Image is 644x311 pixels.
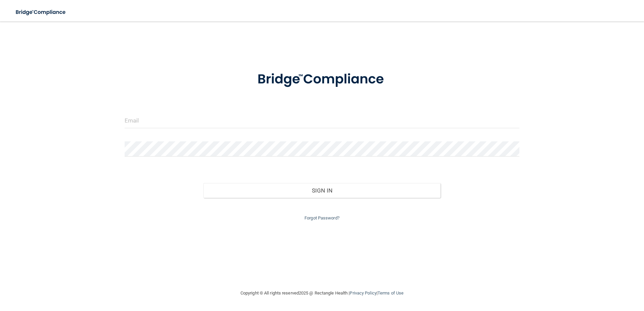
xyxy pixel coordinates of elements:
[378,290,404,296] a: Terms of Use
[203,183,441,198] button: Sign In
[125,113,520,128] input: Email
[350,290,376,296] a: Privacy Policy
[244,62,400,97] img: bridge_compliance_login_screen.278c3ca4.svg
[304,215,340,220] a: Forgot Password?
[10,5,72,19] img: bridge_compliance_login_screen.278c3ca4.svg
[199,282,445,304] div: Copyright © All rights reserved 2025 @ Rectangle Health | |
